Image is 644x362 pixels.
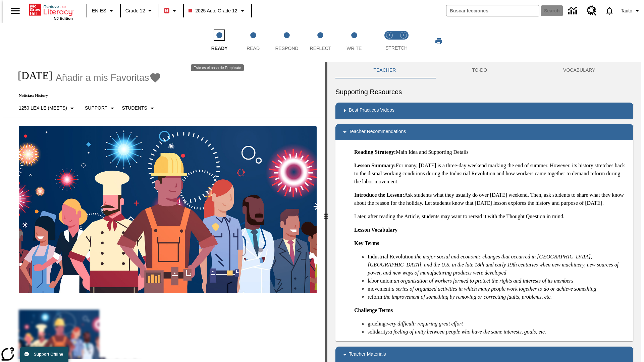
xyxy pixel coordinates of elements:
[56,72,161,83] button: Añadir a mis Favoritas - Día del Trabajo
[446,5,539,16] input: search field
[368,285,628,293] li: movement:
[82,102,119,114] button: Tipo de apoyo, Support
[11,93,161,98] p: Noticias: History
[387,321,463,326] em: very difficult: requiring great effort
[402,34,404,37] text: 2
[621,7,632,14] span: Tauto
[186,5,249,17] button: Class: 2025 Auto Grade 12, Selecciona una clase
[191,64,244,71] div: Este es el paso de Prepárate
[20,347,68,362] button: Support Offline
[394,278,574,284] em: an organization of workers formed to protect the rights and interests of its members
[85,105,107,112] p: Support
[19,126,317,294] img: A banner with a blue background shows an illustrated row of diverse men and women dressed in clot...
[389,329,546,335] em: a feeling of unity between people who have the same interests, goals, etc.
[275,46,298,51] span: Respond
[564,2,583,20] a: Centro de información
[354,163,396,168] strong: Lesson Summary:
[165,6,168,15] span: B
[211,46,228,51] span: Ready
[354,162,628,186] p: For many, [DATE] is a three-day weekend marking the end of summer. However, its history stretches...
[327,62,641,362] div: activity
[3,62,325,359] div: reading
[11,69,52,82] h1: [DATE]
[301,23,340,60] button: Reflect step 4 of 5
[434,62,525,78] button: TO-DO
[354,240,379,246] strong: Key Terms
[349,351,386,359] p: Teacher Materials
[5,1,25,21] button: Abrir el menú lateral
[29,2,73,20] div: Portada
[346,46,362,51] span: Write
[583,2,601,20] a: Centro de recursos, Se abrirá en una pestaña nueva.
[34,352,63,357] span: Support Offline
[392,286,596,292] em: a series of organized activities in which many people work together to do or achieve something
[368,320,628,328] li: grueling:
[368,293,628,301] li: reform:
[247,46,260,51] span: Read
[161,5,181,17] button: Boost El color de la clase es rojo. Cambiar el color de la clase.
[122,105,147,112] p: Students
[335,124,633,140] div: Teacher Recommendations
[354,149,396,155] strong: Reading Strategy:
[349,107,394,115] p: Best Practices Videos
[368,253,628,277] li: Industrial Revolution:
[335,103,633,119] div: Best Practices Videos
[335,86,633,97] h6: Supporting Resources
[335,62,633,78] div: Instructional Panel Tabs
[368,254,619,276] em: the major social and economic changes that occurred in [GEOGRAPHIC_DATA], [GEOGRAPHIC_DATA], and ...
[354,191,628,207] p: Ask students what they usually do over [DATE] weekend. Then, ask students to share what they know...
[123,5,157,17] button: Grado: Grade 12, Elige un grado
[349,128,406,136] p: Teacher Recommendations
[394,23,413,60] button: Stretch Respond step 2 of 2
[189,7,237,14] span: 2025 Auto Grade 12
[335,23,374,60] button: Write step 5 of 5
[354,192,404,198] strong: Introduce the Lesson:
[354,148,628,156] p: Main Idea and Supporting Details
[119,102,159,114] button: Seleccionar estudiante
[54,16,73,20] span: NJ Edition
[525,62,633,78] button: VOCABULARY
[428,35,449,47] button: Imprimir
[19,105,67,112] p: 1250 Lexile (Meets)
[384,294,552,300] em: the improvement of something by removing or correcting faults, problems, etc.
[618,5,644,17] button: Perfil/Configuración
[233,23,272,60] button: Read step 2 of 5
[380,23,399,60] button: Stretch Read step 1 of 2
[200,23,239,60] button: Ready step 1 of 5
[325,62,327,362] div: Pulsa la tecla de intro o la barra espaciadora y luego presiona las flechas de derecha e izquierd...
[16,102,79,114] button: Seleccione Lexile, 1250 Lexile (Meets)
[368,328,628,336] li: solidarity:
[89,5,118,17] button: Language: EN-ES, Selecciona un idioma
[388,34,390,37] text: 1
[310,46,331,51] span: Reflect
[92,7,106,14] span: EN-ES
[335,62,434,78] button: Teacher
[354,307,393,313] strong: Challenge Terms
[125,7,145,14] span: Grade 12
[354,227,397,233] strong: Lesson Vocabulary
[601,2,618,19] a: Notificaciones
[385,45,408,51] span: STRETCH
[368,277,628,285] li: labor union:
[267,23,306,60] button: Respond step 3 of 5
[56,72,149,83] span: Añadir a mis Favoritas
[354,213,628,221] p: Later, after reading the Article, students may want to reread it with the Thought Question in mind.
